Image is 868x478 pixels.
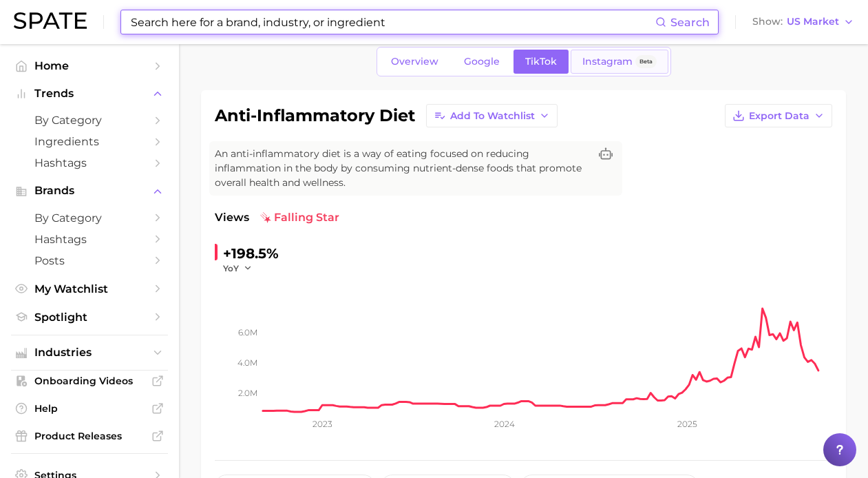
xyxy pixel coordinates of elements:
h1: anti-inflammatory diet [215,107,415,124]
tspan: 2024 [494,419,515,429]
span: Views [215,209,249,226]
img: SPATE [14,12,87,29]
a: Spotlight [11,306,168,328]
button: Trends [11,83,168,104]
a: Onboarding Videos [11,371,168,391]
span: falling star [260,209,339,226]
div: +198.5% [223,242,279,264]
span: Brands [34,185,145,197]
span: Hashtags [34,156,145,169]
span: Product Releases [34,430,145,442]
button: Add to Watchlist [426,104,558,127]
span: Export Data [749,110,809,122]
a: TikTok [514,50,569,74]
button: Export Data [725,104,832,127]
span: Hashtags [34,233,145,246]
input: Search here for a brand, industry, or ingredient [129,10,655,34]
tspan: 2023 [313,419,332,429]
a: Overview [379,50,450,74]
a: Home [11,55,168,76]
span: An anti-inflammatory diet is a way of eating focused on reducing inflammation in the body by cons... [215,147,589,190]
span: Industries [34,346,145,359]
span: Instagram [582,56,633,67]
button: Industries [11,342,168,363]
button: Brands [11,180,168,201]
span: by Category [34,114,145,127]
a: Google [452,50,511,74]
a: Product Releases [11,426,168,446]
span: TikTok [525,56,557,67]
span: by Category [34,211,145,225]
span: Show [752,18,783,25]
a: by Category [11,207,168,229]
span: Home [34,59,145,72]
tspan: 2.0m [238,388,257,398]
tspan: 2025 [677,419,697,429]
span: Add to Watchlist [450,110,535,122]
span: Onboarding Videos [34,375,145,387]
a: by Category [11,110,168,131]
span: Help [34,402,145,415]
span: My Watchlist [34,282,145,295]
span: Overview [391,56,438,67]
span: US Market [787,18,839,25]
span: Beta [639,56,653,67]
span: YoY [223,262,239,274]
a: Help [11,398,168,419]
button: YoY [223,262,253,274]
a: Hashtags [11,152,168,174]
span: Spotlight [34,311,145,324]
a: InstagramBeta [571,50,668,74]
a: My Watchlist [11,278,168,300]
span: Posts [34,254,145,267]
span: Google [464,56,500,67]
a: Posts [11,250,168,271]
tspan: 6.0m [238,327,257,337]
a: Hashtags [11,229,168,250]
img: falling star [260,212,271,223]
span: Trends [34,87,145,100]
span: Ingredients [34,135,145,148]
button: ShowUS Market [749,13,858,31]
a: Ingredients [11,131,168,152]
span: Search [670,16,710,29]
tspan: 4.0m [237,357,257,368]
